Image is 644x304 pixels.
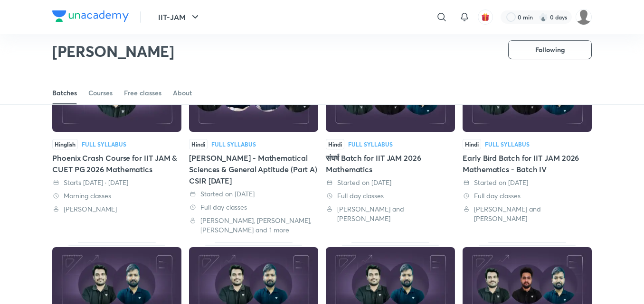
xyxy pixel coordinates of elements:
[173,88,192,98] div: About
[539,12,548,22] img: streak
[463,53,592,235] div: Early Bird Batch for IIT JAM 2026 Mathematics - Batch IV
[326,191,455,201] div: Full day classes
[463,191,592,201] div: Full day classes
[463,139,481,149] span: Hindi
[52,152,181,175] div: Phoenix Crash Course for IIT JAM & CUET PG 2026 Mathematics
[463,204,592,223] div: Sagar Surya and Gaurav Kumar
[82,141,126,147] div: Full Syllabus
[189,203,318,212] div: Full day classes
[189,189,318,199] div: Started on 6 Jun 2025
[52,139,78,149] span: Hinglish
[211,141,256,147] div: Full Syllabus
[326,204,455,223] div: Sagar Surya and Gaurav Kumar
[88,82,113,104] a: Courses
[52,204,181,214] div: Sagar Surya
[326,53,455,235] div: संघर्ष Batch for IIT JAM 2026 Mathematics
[52,88,77,98] div: Batches
[52,191,181,201] div: Morning classes
[348,141,393,147] div: Full Syllabus
[173,82,192,104] a: About
[52,10,129,24] a: Company Logo
[52,42,174,61] h2: [PERSON_NAME]
[485,141,530,147] div: Full Syllabus
[326,152,455,175] div: संघर्ष Batch for IIT JAM 2026 Mathematics
[52,10,129,22] img: Company Logo
[478,9,493,25] button: avatar
[52,82,77,104] a: Batches
[88,88,113,98] div: Courses
[576,9,592,25] img: Anchal Maurya
[189,53,318,235] div: Aarambh Batch - Mathematical Sciences & General Aptitude (Part A) CSIR Dec'25
[52,178,181,187] div: Starts today · 6 Oct 2025
[124,88,161,98] div: Free classes
[326,178,455,187] div: Started on 10 Mar 2025
[189,216,318,235] div: Sagar Surya, Ravi Mittal, Shanu Arora and 1 more
[152,8,207,27] button: IIT-JAM
[326,139,344,149] span: Hindi
[52,53,181,235] div: Phoenix Crash Course for IIT JAM & CUET PG 2026 Mathematics
[189,139,208,149] span: Hindi
[463,178,592,187] div: Started on 21 Feb 2025
[189,152,318,186] div: [PERSON_NAME] - Mathematical Sciences & General Aptitude (Part A) CSIR [DATE]
[463,152,592,175] div: Early Bird Batch for IIT JAM 2026 Mathematics - Batch IV
[481,13,490,21] img: avatar
[535,45,565,55] span: Following
[124,82,161,104] a: Free classes
[508,40,592,59] button: Following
